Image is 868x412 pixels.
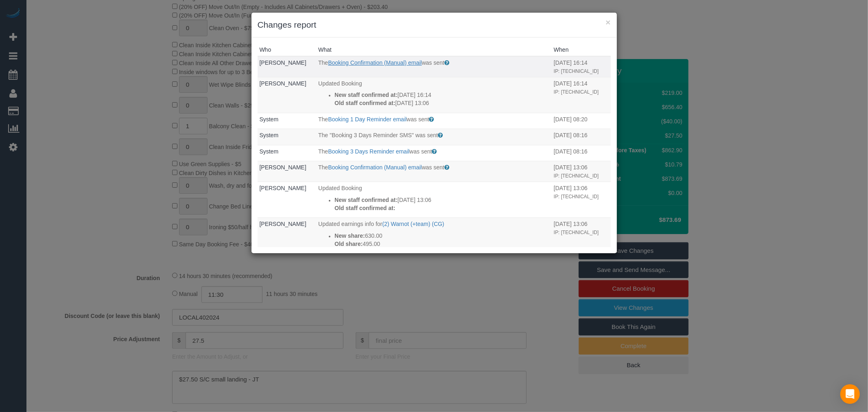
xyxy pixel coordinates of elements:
td: When [552,56,611,77]
td: What [316,77,552,113]
span: was sent [422,164,444,171]
td: Who [258,77,317,113]
td: When [552,182,611,218]
td: What [316,161,552,182]
h3: Changes report [258,19,611,31]
span: Updated earnings info for [318,221,382,227]
small: IP: [TECHNICAL_ID] [554,230,599,235]
strong: New staff confirmed at: [335,197,398,203]
span: The "Booking 3 Days Reminder SMS" was sent [318,132,438,138]
p: [DATE] 16:14 [335,91,550,99]
td: When [552,113,611,129]
td: What [316,145,552,161]
td: What [316,182,552,218]
a: (2) Warnot (+team) (CG) [382,221,444,227]
strong: Old staff confirmed at: [335,205,395,211]
a: Booking 3 Days Reminder email [328,148,409,155]
th: What [316,44,552,56]
td: Who [258,145,317,161]
td: What [316,113,552,129]
th: When [552,44,611,56]
td: When [552,161,611,182]
td: When [552,129,611,145]
a: [PERSON_NAME] [260,185,306,191]
span: Updated Booking [318,185,362,191]
a: [PERSON_NAME] [260,80,306,87]
a: System [260,116,279,123]
button: × [606,18,610,26]
p: 630.00 [335,232,550,240]
a: System [260,148,279,155]
td: When [552,77,611,113]
small: IP: [TECHNICAL_ID] [554,173,599,179]
strong: Old share: [335,241,363,247]
td: Who [258,129,317,145]
strong: Old staff confirmed at: [335,100,395,106]
span: The [318,164,328,171]
span: The [318,148,328,155]
div: Open Intercom Messenger [840,384,860,404]
a: System [260,132,279,138]
th: Who [258,44,317,56]
span: was sent [409,148,432,155]
td: Who [258,56,317,77]
p: 495.00 [335,240,550,248]
td: What [316,56,552,77]
td: Who [258,218,317,254]
td: Who [258,113,317,129]
small: IP: [TECHNICAL_ID] [554,89,599,95]
p: [DATE] 13:06 [335,99,550,107]
td: Who [258,161,317,182]
a: Booking Confirmation (Manual) email [328,59,422,66]
span: The [318,59,328,66]
span: Updated Booking [318,80,362,87]
a: [PERSON_NAME] [260,221,306,227]
td: What [316,218,552,254]
small: IP: [TECHNICAL_ID] [554,194,599,199]
td: When [552,145,611,161]
p: [DATE] 13:06 [335,196,550,204]
td: Who [258,182,317,218]
strong: New staff confirmed at: [335,92,398,98]
a: Booking 1 Day Reminder email [328,116,407,123]
strong: New share: [335,232,365,239]
td: What [316,129,552,145]
td: When [552,218,611,254]
a: [PERSON_NAME] [260,59,306,66]
span: was sent [407,116,429,123]
span: was sent [422,59,444,66]
span: The [318,116,328,123]
sui-modal: Changes report [251,13,617,253]
small: IP: [TECHNICAL_ID] [554,68,599,74]
a: [PERSON_NAME] [260,164,306,171]
a: Booking Confirmation (Manual) email [328,164,422,171]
